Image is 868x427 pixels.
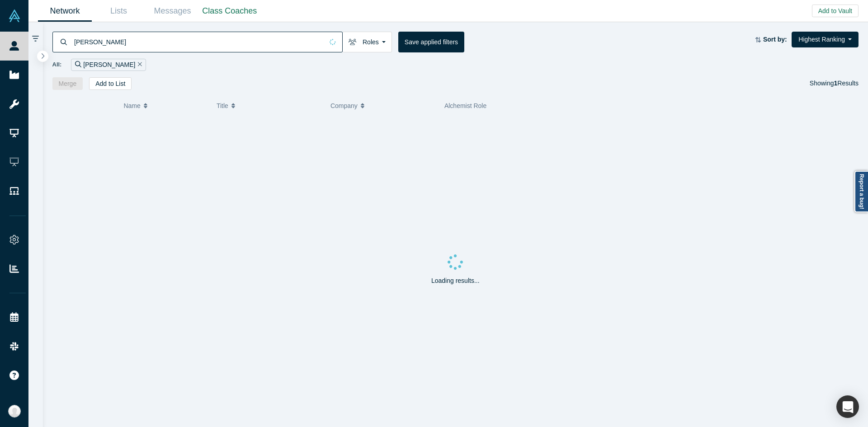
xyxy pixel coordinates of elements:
[854,171,868,212] a: Report a bug!
[342,32,392,52] button: Roles
[217,96,321,115] button: Title
[8,405,21,418] img: Anna Sanchez's Account
[834,80,838,87] strong: 1
[812,5,859,17] button: Add to Vault
[146,0,199,22] a: Messages
[444,102,486,109] span: Alchemist Role
[330,96,358,115] span: Company
[763,36,787,43] strong: Sort by:
[52,77,83,90] button: Merge
[123,96,207,115] button: Name
[217,96,228,115] span: Title
[330,96,435,115] button: Company
[71,59,146,71] div: [PERSON_NAME]
[52,60,62,69] span: All:
[135,60,142,70] button: Remove Filter
[123,96,140,115] span: Name
[199,0,260,22] a: Class Coaches
[810,77,859,90] div: Showing
[92,0,146,22] a: Lists
[73,31,323,52] input: Search by name, title, company, summary, expertise, investment criteria or topics of focus
[431,276,480,286] p: Loading results...
[398,32,464,52] button: Save applied filters
[89,77,132,90] button: Add to List
[8,9,21,22] img: Alchemist Vault Logo
[38,0,92,22] a: Network
[792,32,859,47] button: Highest Ranking
[834,80,859,87] span: Results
